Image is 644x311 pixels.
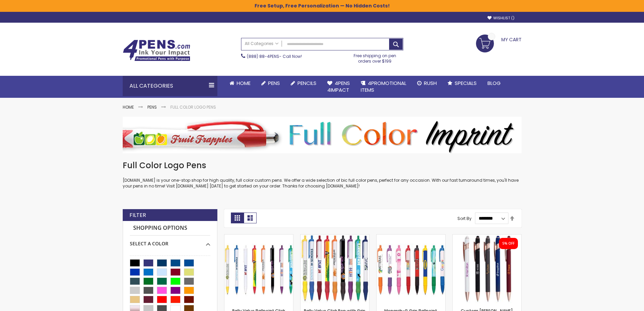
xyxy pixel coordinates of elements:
a: Rally Value Click Pen with Grip - Full Color Imprint [301,234,369,240]
a: Home [224,76,256,91]
a: Rush [412,76,442,91]
a: Custom Lexi Rose Gold Stylus Soft Touch Recycled Aluminum Pen [453,234,521,240]
strong: Full Color Logo Pens [170,104,216,110]
a: Wishlist [487,16,515,21]
img: Monarch-G Grip Ballpoint Wide Body Pen - Full Color Imprint [377,235,445,303]
strong: Grid [231,213,244,223]
div: All Categories [123,76,217,96]
img: 4Pens Custom Pens and Promotional Products [123,40,190,61]
a: Pens [147,104,157,110]
strong: Shopping Options [130,221,210,236]
a: (888) 88-4PENS [247,53,279,59]
h1: Full Color Logo Pens [123,160,522,171]
span: All Categories [245,41,279,46]
div: Free shipping on pen orders over $199 [347,50,403,64]
a: Monarch-G Grip Ballpoint Wide Body Pen - Full Color Imprint [377,234,445,240]
span: - Call Now! [247,53,302,59]
p: [DOMAIN_NAME] is your one-stop shop for high quality, full color custom pens. We offer a wide sel... [123,178,522,188]
span: Pencils [297,80,316,87]
a: Blog [482,76,506,91]
span: Rush [424,80,437,87]
a: All Categories [241,38,282,49]
label: Sort By [457,215,472,221]
span: 4Pens 4impact [327,80,350,93]
a: 4PROMOTIONALITEMS [355,76,412,98]
img: Rally Value Ballpoint Click Stick Pen - Full Color Imprint [224,235,293,303]
span: Home [237,80,251,87]
span: Specials [455,80,477,87]
a: Pens [256,76,285,91]
strong: Filter [129,212,146,219]
a: 4Pens4impact [322,76,355,98]
a: Rally Value Ballpoint Click Stick Pen - Full Color Imprint [224,234,293,240]
img: Rally Value Click Pen with Grip - Full Color Imprint [301,235,369,303]
img: Full Color Logo Pens [123,117,522,153]
a: Home [123,104,134,110]
div: Select A Color [130,236,210,247]
img: Custom Lexi Rose Gold Stylus Soft Touch Recycled Aluminum Pen [453,235,521,303]
span: Blog [487,80,501,87]
span: 4PROMOTIONAL ITEMS [361,80,406,93]
a: Pencils [285,76,322,91]
a: Specials [442,76,482,91]
div: 5% OFF [502,241,515,246]
span: Pens [268,80,280,87]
